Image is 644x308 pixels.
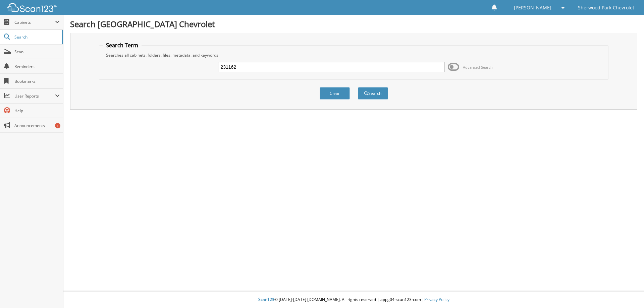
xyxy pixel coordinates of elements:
[258,297,274,302] span: Scan123
[14,49,60,55] span: Scan
[424,297,449,302] a: Privacy Policy
[514,6,551,10] span: [PERSON_NAME]
[14,19,55,25] span: Cabinets
[463,65,493,70] span: Advanced Search
[103,52,605,58] div: Searches all cabinets, folders, files, metadata, and keywords
[320,87,350,100] button: Clear
[14,93,55,99] span: User Reports
[14,34,59,40] span: Search
[55,123,60,128] div: 1
[70,18,637,29] h1: Search [GEOGRAPHIC_DATA] Chevrolet
[63,292,644,308] div: © [DATE]-[DATE] [DOMAIN_NAME]. All rights reserved | appg04-scan123-com |
[14,108,60,114] span: Help
[358,87,388,100] button: Search
[14,78,60,84] span: Bookmarks
[578,6,634,10] span: Sherwood Park Chevrolet
[103,42,142,49] legend: Search Term
[14,123,60,128] span: Announcements
[14,64,60,69] span: Reminders
[7,3,57,12] img: scan123-logo-white.svg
